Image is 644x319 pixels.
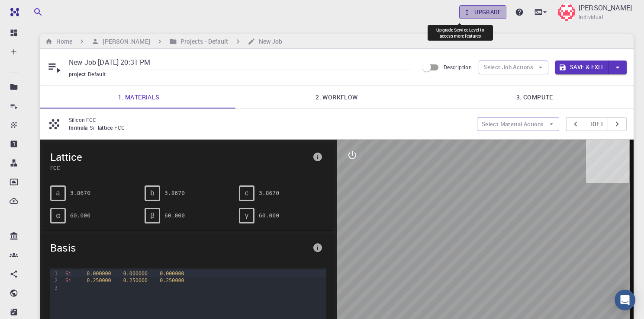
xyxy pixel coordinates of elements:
button: Select Material Actions [477,117,559,131]
span: FCC [114,124,128,131]
pre: 3.8670 [70,185,90,201]
pre: 3.8670 [164,185,185,201]
span: c [245,189,248,197]
h6: New Job [255,37,283,46]
pre: 3.8670 [259,185,279,201]
span: 0.000000 [87,271,111,277]
span: a [56,189,60,197]
img: logo [7,8,19,16]
img: Dr Anjani Kumar Pandey [558,3,575,21]
div: 2 [50,277,59,284]
button: Select Job Actions [479,61,548,74]
span: Si [65,271,71,277]
h6: Home [53,37,72,46]
a: 1. Materials [40,86,238,108]
span: 0.250000 [123,278,148,284]
button: 1of1 [585,117,609,131]
span: 0.000000 [160,271,184,277]
a: 2. Workflow [238,86,435,108]
span: γ [245,212,248,220]
span: FCC [50,164,309,172]
span: formula [69,124,90,131]
span: Basis [50,241,309,255]
pre: 60.000 [70,208,90,223]
div: Open Intercom Messenger [615,290,635,310]
span: Description [444,64,472,70]
span: Si [90,124,98,131]
span: b [151,189,155,197]
div: 1 [50,270,59,277]
span: Support [17,6,48,14]
span: α [56,212,60,220]
p: [PERSON_NAME] [579,3,632,13]
h6: [PERSON_NAME] [99,37,150,46]
button: info [309,148,326,166]
span: 0.000000 [123,271,148,277]
a: Upgrade [459,5,506,19]
span: Lattice [50,150,309,164]
div: 3 [50,284,59,291]
button: info [309,239,326,256]
span: 0.250000 [87,278,111,284]
span: 0.250000 [160,278,184,284]
span: lattice [98,124,115,131]
div: pager [566,117,627,131]
pre: 60.000 [259,208,279,223]
pre: 60.000 [164,208,185,223]
span: Default [88,70,109,77]
span: β [150,212,154,220]
a: 3. Compute [436,86,634,108]
span: Individual [579,13,603,22]
span: project [69,70,88,77]
span: Si [65,278,71,284]
button: Save & Exit [555,61,609,74]
p: Silicon FCC [69,116,470,124]
nav: breadcrumb [43,37,284,46]
h6: Projects - Default [177,37,229,46]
